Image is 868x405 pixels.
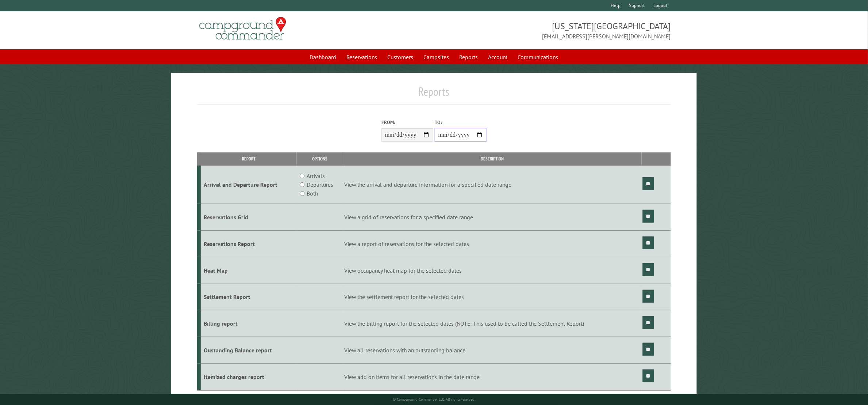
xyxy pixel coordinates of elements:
td: View occupancy heat map for the selected dates [343,257,641,284]
td: View a report of reservations for the selected dates [343,230,641,257]
td: Arrival and Departure Report [201,166,297,204]
td: View a grid of reservations for a specified date range [343,204,641,231]
small: © Campground Commander LLC. All rights reserved. [393,397,475,402]
th: Description [343,152,641,165]
td: View the billing report for the selected dates (NOTE: This used to be called the Settlement Report) [343,310,641,337]
td: Reservations Grid [201,204,297,231]
td: Billing report [201,310,297,337]
label: To: [435,119,487,126]
span: [US_STATE][GEOGRAPHIC_DATA] [EMAIL_ADDRESS][PERSON_NAME][DOMAIN_NAME] [434,20,671,41]
td: View all reservations with an outstanding balance [343,337,641,364]
label: Departures [307,180,333,189]
td: View add on items for all reservations in the date range [343,363,641,390]
a: Campsites [419,50,454,64]
a: Reservations [342,50,382,64]
a: Account [484,50,512,64]
a: Dashboard [306,50,341,64]
label: From: [381,119,433,126]
td: Settlement Report [201,284,297,310]
label: Arrivals [307,171,325,180]
img: Campground Commander [197,14,288,43]
h1: Reports [197,84,671,105]
td: Itemized charges report [201,363,297,390]
a: Customers [383,50,418,64]
th: Report [201,152,297,165]
td: Heat Map [201,257,297,284]
td: Reservations Report [201,230,297,257]
a: Reports [455,50,483,64]
a: Communications [514,50,563,64]
th: Options [297,152,343,165]
td: Oustanding Balance report [201,337,297,364]
td: View the arrival and departure information for a specified date range [343,166,641,204]
td: View the settlement report for the selected dates [343,284,641,310]
label: Both [307,189,318,198]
